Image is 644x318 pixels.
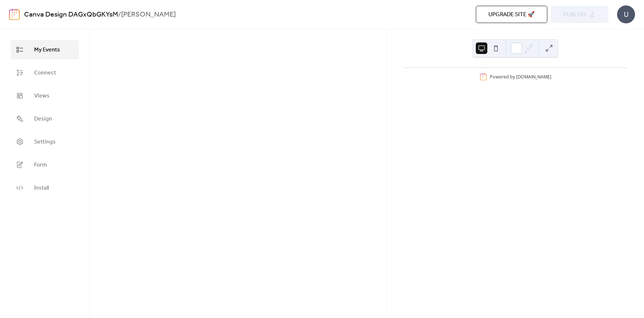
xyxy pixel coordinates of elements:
[11,178,79,197] a: Install
[476,6,547,23] button: Upgrade site 🚀
[118,8,121,22] b: /
[488,10,535,19] span: Upgrade site 🚀
[11,109,79,128] a: Design
[11,63,79,82] a: Connect
[121,8,176,22] b: [PERSON_NAME]
[617,5,635,23] div: U
[11,132,79,151] a: Settings
[11,86,79,105] a: Views
[34,46,60,54] span: My Events
[34,184,49,192] span: Install
[34,69,56,77] span: Connect
[11,155,79,174] a: Form
[490,74,551,80] div: Powered by
[9,9,20,20] img: logo
[34,161,47,169] span: Form
[34,138,56,146] span: Settings
[516,74,551,80] a: [DOMAIN_NAME]
[11,40,79,59] a: My Events
[34,92,50,100] span: Views
[34,115,52,123] span: Design
[24,8,118,22] a: Canva Design DAGxQbGKYsM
